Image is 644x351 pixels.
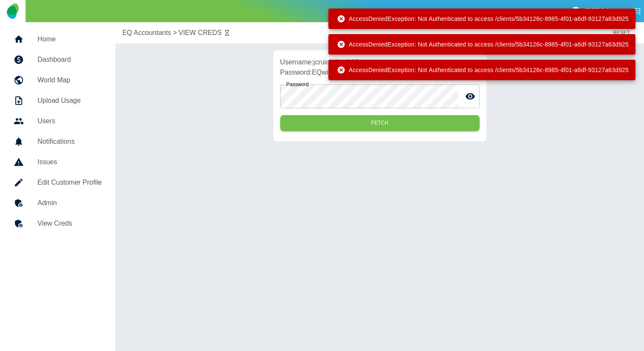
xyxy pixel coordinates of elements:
[7,29,109,49] a: Home
[7,70,109,90] a: World Map
[286,81,309,88] label: Password
[280,115,480,131] button: Fetch
[7,90,109,111] a: Upload Usage
[7,111,109,131] a: Users
[37,177,102,188] h5: Edit Customer Profile
[280,57,480,67] p: Username: jcruickshank12
[7,131,109,152] a: Notifications
[7,152,109,172] a: Issues
[37,34,102,44] h5: Home
[37,55,102,65] h5: Dashboard
[337,37,629,52] div: AccessDeniedException: Not Authenticated to access /clients/5b34126c-8985-4f01-a6df-93127a63d925
[37,75,102,85] h5: World Map
[37,136,102,147] h5: Notifications
[7,172,109,193] a: Edit Customer Profile
[7,3,18,19] img: Logo
[37,96,102,106] h5: Upload Usage
[37,218,102,229] h5: View Creds
[178,28,221,38] a: VIEW CREDS
[37,116,102,126] h5: Users
[280,67,480,78] p: Password: EQwie146!!//
[337,11,629,26] div: AccessDeniedException: Not Authenticated to access /clients/5b34126c-8985-4f01-a6df-93127a63d925
[37,198,102,208] h5: Admin
[7,49,109,70] a: Dashboard
[337,62,629,78] div: AccessDeniedException: Not Authenticated to access /clients/5b34126c-8985-4f01-a6df-93127a63d925
[7,193,109,213] a: Admin
[7,213,109,234] a: View Creds
[122,28,171,38] a: EQ Accountants
[173,28,177,38] p: >
[37,157,102,167] h5: Issues
[462,88,479,105] button: toggle password visibility
[567,3,644,20] button: [PERSON_NAME]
